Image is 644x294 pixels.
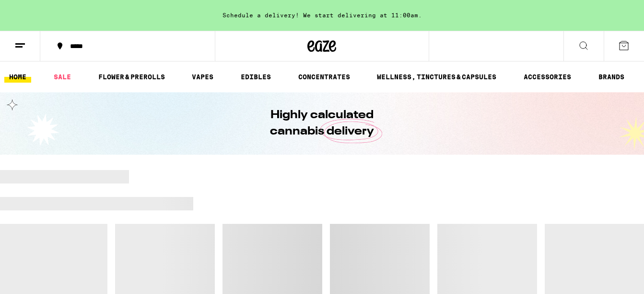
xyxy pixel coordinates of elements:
a: HOME [4,71,31,83]
a: FLOWER & PREROLLS [94,71,170,83]
h1: Highly calculated cannabis delivery [243,107,401,140]
a: WELLNESS, TINCTURES & CAPSULES [372,71,501,83]
a: VAPES [187,71,218,83]
a: BRANDS [594,71,629,83]
a: EDIBLES [236,71,276,83]
a: CONCENTRATES [293,71,355,83]
a: SALE [49,71,76,83]
a: ACCESSORIES [519,71,576,83]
